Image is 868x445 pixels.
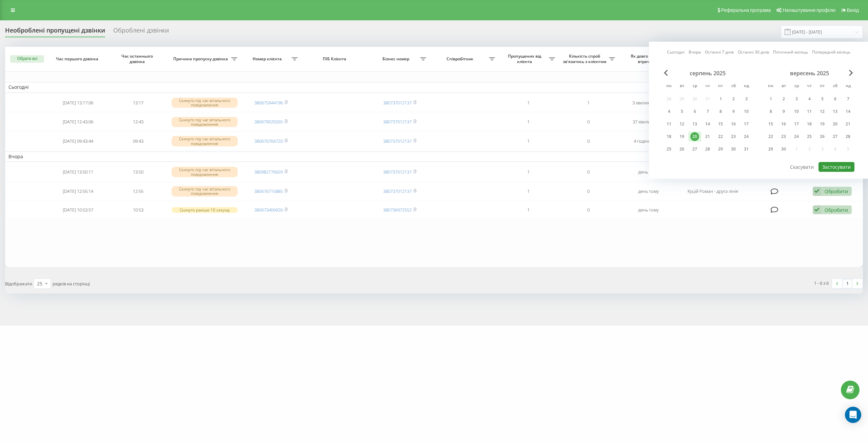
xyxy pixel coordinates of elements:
[383,138,412,144] a: 380737012137
[844,132,852,141] div: 28
[705,49,734,55] a: Останні 7 днів
[729,120,738,128] div: 16
[844,107,852,116] div: 14
[688,144,701,154] div: ср 27 серп 2025 р.
[665,107,673,116] div: 4
[714,132,727,142] div: пт 22 серп 2025 р.
[791,81,802,92] abbr: середа
[678,182,747,200] td: Куцій Роман - друга лінія
[114,54,162,64] span: Час останнього дзвінка
[825,188,848,195] div: Обробити
[729,132,738,141] div: 23
[742,132,751,141] div: 24
[779,145,788,154] div: 30
[558,202,618,218] td: 0
[721,7,771,13] span: Реферальна програма
[818,120,827,128] div: 19
[812,49,850,55] a: Попередній місяць
[498,132,558,150] td: 1
[764,70,854,77] div: вересень 2025
[805,95,814,103] div: 4
[48,163,108,181] td: [DATE] 13:50:11
[664,81,674,92] abbr: понеділок
[254,188,283,194] a: 380676715885
[715,81,726,92] abbr: п’ятниця
[829,119,842,129] div: сб 20 вер 2025 р.
[845,407,861,423] div: Open Intercom Messenger
[703,107,712,116] div: 7
[817,81,827,92] abbr: п’ятниця
[677,107,686,116] div: 5
[688,106,701,117] div: ср 6 серп 2025 р.
[805,120,814,128] div: 18
[766,95,775,103] div: 1
[728,81,738,92] abbr: субота
[665,132,673,141] div: 18
[829,106,842,117] div: сб 13 вер 2025 р.
[766,107,775,116] div: 8
[831,107,840,116] div: 13
[665,145,673,154] div: 25
[764,144,777,154] div: пн 29 вер 2025 р.
[805,107,814,116] div: 11
[677,120,686,128] div: 12
[688,119,701,129] div: ср 13 серп 2025 р.
[716,145,725,154] div: 29
[383,169,412,175] a: 380737012137
[779,95,788,103] div: 2
[172,167,238,177] div: Скинуто під час вітального повідомлення
[558,94,618,112] td: 1
[766,145,775,154] div: 29
[818,132,827,141] div: 26
[844,120,852,128] div: 21
[618,113,678,131] td: 37 хвилин тому
[792,120,801,128] div: 17
[618,182,678,200] td: день тому
[786,162,817,172] button: Скасувати
[108,94,168,112] td: 13:17
[831,120,840,128] div: 20
[690,132,699,141] div: 20
[558,182,618,200] td: 0
[663,119,675,129] div: пн 11 серп 2025 р.
[502,54,549,64] span: Пропущених від клієнта
[714,94,727,104] div: пт 1 серп 2025 р.
[843,81,853,92] abbr: неділя
[663,132,675,142] div: пн 18 серп 2025 р.
[816,106,829,117] div: пт 12 вер 2025 р.
[844,95,852,103] div: 7
[804,81,814,92] abbr: четвер
[701,119,714,129] div: чт 14 серп 2025 р.
[783,7,835,13] span: Налаштування профілю
[829,94,842,104] div: сб 6 вер 2025 р.
[664,70,668,76] span: Previous Month
[790,132,803,142] div: ср 24 вер 2025 р.
[308,56,363,62] span: ПІБ Клієнта
[53,281,90,287] span: рядків на сторінці
[701,144,714,154] div: чт 28 серп 2025 р.
[108,163,168,181] td: 13:50
[714,119,727,129] div: пт 15 серп 2025 р.
[663,144,675,154] div: пн 25 серп 2025 р.
[618,163,678,181] td: день тому
[383,188,412,194] a: 380737012137
[5,281,32,287] span: Відображати
[816,119,829,129] div: пт 19 вер 2025 р.
[727,106,740,117] div: сб 9 серп 2025 р.
[792,132,801,141] div: 24
[433,56,489,62] span: Співробітник
[690,81,700,92] abbr: середа
[792,107,801,116] div: 10
[562,54,609,64] span: Кількість спроб зв'язатись з клієнтом
[740,106,753,117] div: нд 10 серп 2025 р.
[714,144,727,154] div: пт 29 серп 2025 р.
[842,132,854,142] div: нд 28 вер 2025 р.
[677,145,686,154] div: 26
[777,106,790,117] div: вт 9 вер 2025 р.
[108,202,168,218] td: 10:53
[742,107,751,116] div: 10
[818,162,854,172] button: Застосувати
[716,107,725,116] div: 8
[677,81,687,92] abbr: вівторок
[5,151,863,162] td: Вчора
